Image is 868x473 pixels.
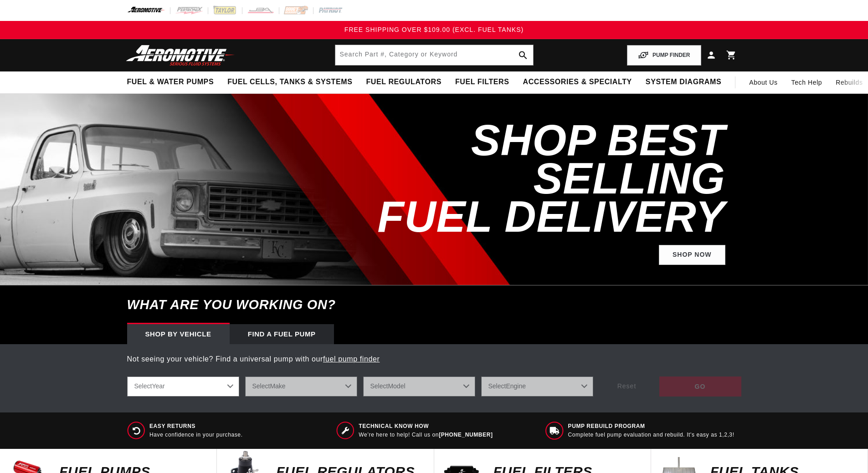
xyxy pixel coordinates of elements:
[120,71,221,93] summary: Fuel & Water Pumps
[230,324,334,344] div: Find a Fuel Pump
[359,431,493,439] p: We’re here to help! Call us on
[104,285,764,324] h6: What are you working on?
[639,71,728,93] summary: System Diagrams
[785,71,829,93] summary: Tech Help
[836,77,863,87] span: Rebuilds
[481,376,593,397] select: Engine
[742,71,784,93] a: About Us
[568,422,734,430] span: Pump Rebuild program
[627,45,701,66] button: PUMP FINDER
[344,26,524,33] span: FREE SHIPPING OVER $109.00 (EXCL. FUEL TANKS)
[123,45,237,66] img: Aeromotive
[335,45,533,65] input: Search by Part Number, Category or Keyword
[227,77,352,87] span: Fuel Cells, Tanks & Systems
[127,77,214,87] span: Fuel & Water Pumps
[149,422,243,430] span: Easy Returns
[455,77,509,87] span: Fuel Filters
[245,376,357,397] select: Make
[359,71,448,93] summary: Fuel Regulators
[127,376,239,397] select: Year
[448,71,516,93] summary: Fuel Filters
[149,431,243,439] p: Have confidence in your purchase.
[439,432,493,438] a: [PHONE_NUMBER]
[323,355,380,363] a: fuel pump finder
[127,353,741,365] p: Not seeing your vehicle? Find a universal pump with our
[791,77,822,87] span: Tech Help
[516,71,639,93] summary: Accessories & Specialty
[366,77,441,87] span: Fuel Regulators
[646,77,721,87] span: System Diagrams
[523,77,632,87] span: Accessories & Specialty
[513,45,533,65] button: search button
[363,376,475,397] select: Model
[221,71,359,93] summary: Fuel Cells, Tanks & Systems
[568,431,734,439] p: Complete fuel pump evaluation and rebuild. It's easy as 1,2,3!
[336,121,725,236] h2: SHOP BEST SELLING FUEL DELIVERY
[659,245,725,265] a: Shop Now
[749,79,777,86] span: About Us
[127,324,230,344] div: Shop by vehicle
[359,422,493,430] span: Technical Know How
